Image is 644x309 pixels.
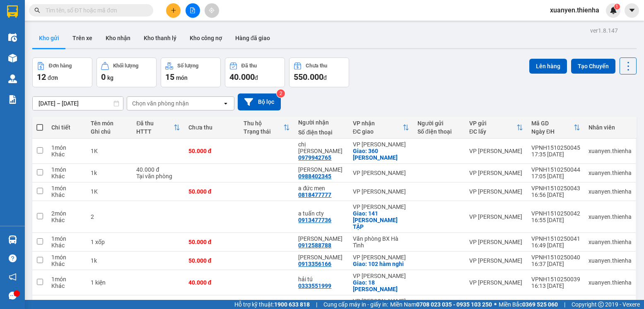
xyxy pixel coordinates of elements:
div: Khác [51,261,82,267]
button: Khối lượng0kg [96,57,157,87]
div: Khác [51,192,82,198]
span: copyright [598,302,604,307]
span: 15 [165,72,174,82]
div: 1 xốp [91,239,128,245]
div: VP [PERSON_NAME] [353,204,409,210]
strong: 0369 525 060 [522,301,558,308]
strong: 0708 023 035 - 0935 103 250 [416,301,492,308]
div: 1K [91,188,128,195]
div: xuanyen.thienha [589,213,632,220]
img: warehouse-icon [8,33,17,42]
div: Khối lượng [113,63,138,69]
div: Chọn văn phòng nhận [132,99,189,108]
div: anh trinh [298,166,344,173]
img: solution-icon [8,95,17,104]
span: | [316,300,317,309]
div: 1 kiện [91,279,128,286]
th: Toggle SortBy [527,117,584,139]
span: kg [107,74,113,81]
span: aim [209,7,215,13]
div: 40.000 đ [136,166,180,173]
div: VPNH1510250041 [531,235,580,242]
button: caret-down [625,3,639,18]
sup: 2 [277,89,285,98]
button: Hàng đã giao [229,28,277,48]
span: 0 [101,72,106,82]
strong: 1900 633 818 [274,301,310,308]
img: warehouse-icon [8,54,17,62]
div: Chi tiết [51,124,82,131]
button: Kho công nợ [183,28,229,48]
span: notification [9,273,17,281]
div: 16:13 [DATE] [531,283,580,289]
div: Giao: 360 nguyễn công trứ [353,148,409,161]
div: VP [PERSON_NAME] [469,279,523,286]
div: Tại văn phòng [136,173,180,180]
img: warehouse-icon [8,74,17,83]
div: xuanyen.thienha [589,170,632,176]
button: Đã thu40.000đ [225,57,285,87]
div: 50.000 đ [188,148,235,154]
span: đơn [48,74,58,81]
button: Đơn hàng12đơn [32,57,92,87]
div: 2 món [51,210,82,217]
div: 1k [91,257,128,264]
img: icon-new-feature [610,7,617,14]
div: VP [PERSON_NAME] [353,170,409,176]
span: search [34,7,40,13]
div: Số lượng [177,63,198,69]
div: Đã thu [136,120,173,127]
div: VPNH1510250042 [531,210,580,217]
div: Thu hộ [244,120,284,127]
div: Chưa thu [188,124,235,131]
button: Kho gửi [32,28,66,48]
button: Trên xe [66,28,99,48]
div: Đã thu [241,63,257,69]
div: 50.000 đ [188,239,235,245]
div: VP [PERSON_NAME] [353,273,409,279]
div: Giao: 18 đặng dung hà tĩnh [353,279,409,292]
div: VP [PERSON_NAME] [353,254,409,261]
div: Ngày ĐH [531,128,574,135]
div: hoàng linh [298,254,344,261]
span: Cung cấp máy in - giấy in: [323,300,388,309]
div: Giao: 102 hàm nghi [353,261,409,267]
div: VP nhận [353,120,403,127]
div: 17:35 [DATE] [531,151,580,158]
th: Toggle SortBy [465,117,527,139]
span: plus [171,7,176,13]
div: a tuấn cty [298,210,344,217]
span: ⚪️ [494,303,497,306]
div: 2 [91,213,128,220]
div: VP [PERSON_NAME] [469,148,523,154]
div: Trạng thái [244,128,284,135]
div: xuanyen.thienha [589,257,632,264]
button: Chưa thu550.000đ [289,57,349,87]
span: Hỗ trợ kỹ thuật: [234,300,310,309]
div: VPNH1510250045 [531,144,580,151]
span: đ [323,74,327,81]
div: VP [PERSON_NAME] [353,141,409,148]
span: question-circle [9,254,17,262]
input: Tìm tên, số ĐT hoặc mã đơn [46,6,143,15]
div: VP [PERSON_NAME] [469,213,523,220]
div: VP [PERSON_NAME] [353,298,409,304]
div: VPNH1510250040 [531,254,580,261]
div: Chưa thu [306,63,327,69]
div: Người nhận [298,119,344,126]
button: Lên hàng [529,59,567,74]
button: Tạo Chuyến [571,59,615,74]
div: Nhân viên [589,124,632,131]
div: 16:37 [DATE] [531,261,580,267]
button: Kho nhận [99,28,137,48]
div: 0913356166 [298,261,331,267]
div: Tên món [91,120,128,127]
div: 40.000 đ [188,279,235,286]
div: Ghi chú [91,128,128,135]
th: Toggle SortBy [132,117,184,139]
div: VP [PERSON_NAME] [353,188,409,195]
button: Bộ lọc [238,93,281,110]
div: Giao: 141 HÀ HUY TẬP [353,210,409,230]
div: 0979942765 [298,154,331,161]
svg: open [222,100,229,107]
